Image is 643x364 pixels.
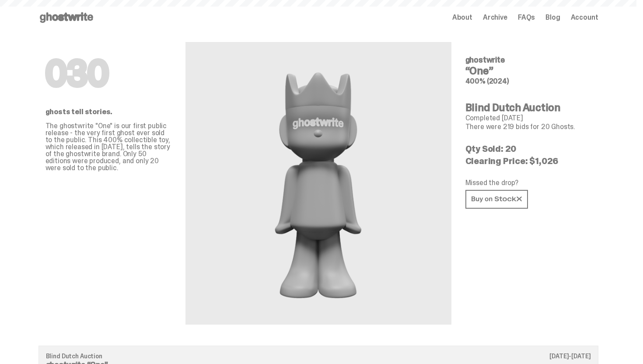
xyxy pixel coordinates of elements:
h4: Blind Dutch Auction [465,102,591,113]
p: Clearing Price: $1,026 [465,157,591,165]
a: FAQs [518,14,535,21]
p: ghosts tell stories. [45,108,171,115]
span: 400% (2024) [465,77,509,86]
a: About [452,14,472,21]
p: Completed [DATE] [465,115,591,122]
img: ghostwrite&ldquo;One&rdquo; [251,63,386,304]
p: The ghostwrite "One" is our first public release - the very first ghost ever sold to the public. ... [45,122,171,171]
p: There were 219 bids for 20 Ghosts. [465,123,591,130]
a: Account [571,14,598,21]
p: Missed the drop? [465,179,591,186]
p: Blind Dutch Auction [46,353,591,359]
span: ghostwrite [465,55,505,65]
h4: “One” [465,66,591,76]
h1: 030 [45,56,171,91]
a: Blog [545,14,560,21]
p: Qty Sold: 20 [465,144,591,153]
a: Archive [483,14,507,21]
p: [DATE]-[DATE] [549,353,591,359]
